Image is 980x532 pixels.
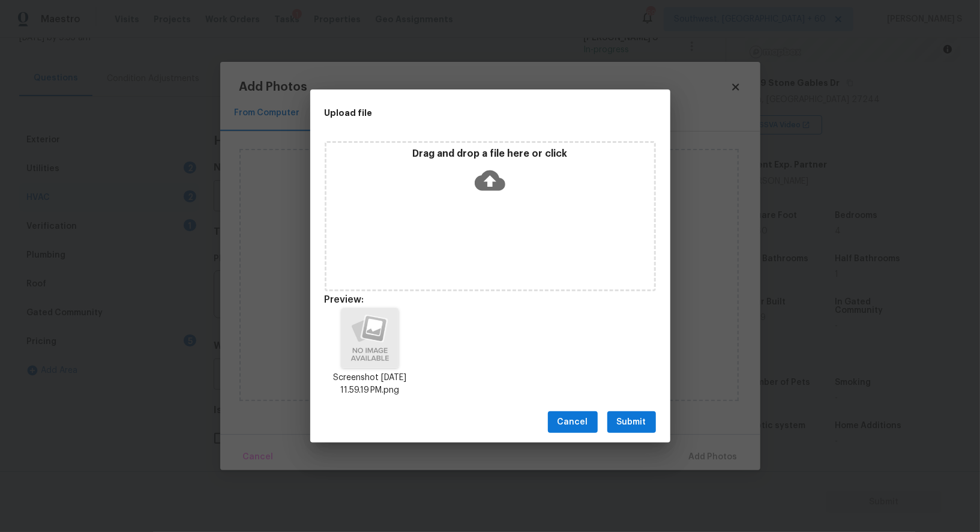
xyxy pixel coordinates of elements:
[326,148,654,160] p: Drag and drop a file here or click
[325,106,602,119] h2: Upload file
[325,372,416,397] p: Screenshot [DATE] 11.59.19 PM.png
[548,411,598,434] button: Cancel
[607,411,656,434] button: Submit
[617,415,646,430] span: Submit
[341,308,398,368] img: h91OBf61q4PEwAAAABJRU5ErkJggg==
[558,415,588,430] span: Cancel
